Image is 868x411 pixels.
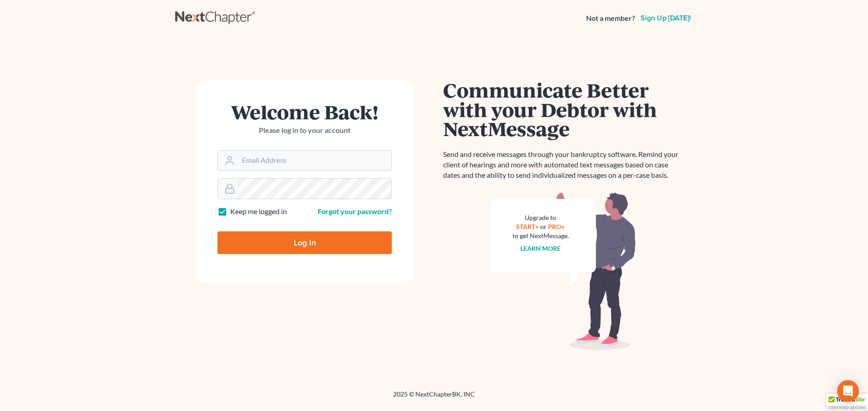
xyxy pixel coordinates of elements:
[521,245,561,252] a: Learn more
[230,206,287,217] label: Keep me logged in
[548,223,565,230] a: PRO+
[837,380,859,402] div: Open Intercom Messenger
[217,231,392,254] input: Log In
[443,80,684,138] h1: Communicate Better with your Debtor with NextMessage
[639,15,693,22] a: Sign up [DATE]!
[586,13,635,24] strong: Not a member?
[318,207,392,215] a: Forgot your password?
[541,223,547,230] span: or
[517,223,539,230] a: START+
[238,151,391,171] input: Email Address
[826,394,868,411] div: TrustedSite Certified
[491,191,636,350] img: nextmessage_bg-59042aed3d76b12b5cd301f8e5b87938c9018125f34e5fa2b7a6b67550977c72.svg
[513,231,569,240] div: to get NextMessage.
[217,125,392,136] p: Please log in to your account
[217,102,392,122] h1: Welcome Back!
[175,390,693,406] div: 2025 © NextChapterBK, INC
[443,149,684,181] p: Send and receive messages through your bankruptcy software. Remind your client of hearings and mo...
[513,213,569,222] div: Upgrade to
